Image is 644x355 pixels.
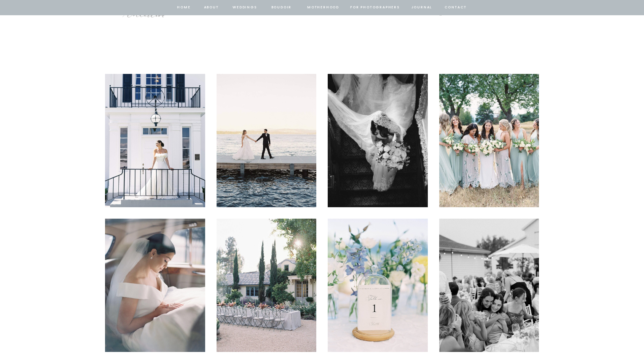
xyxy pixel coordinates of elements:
a: BOUDOIR [271,4,292,11]
a: Motherhood [307,4,339,11]
a: contact [443,4,468,11]
a: Weddings [232,4,258,11]
a: for photographers [350,4,400,11]
a: journal [410,4,434,11]
a: home [177,4,191,11]
a: about [203,4,219,11]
